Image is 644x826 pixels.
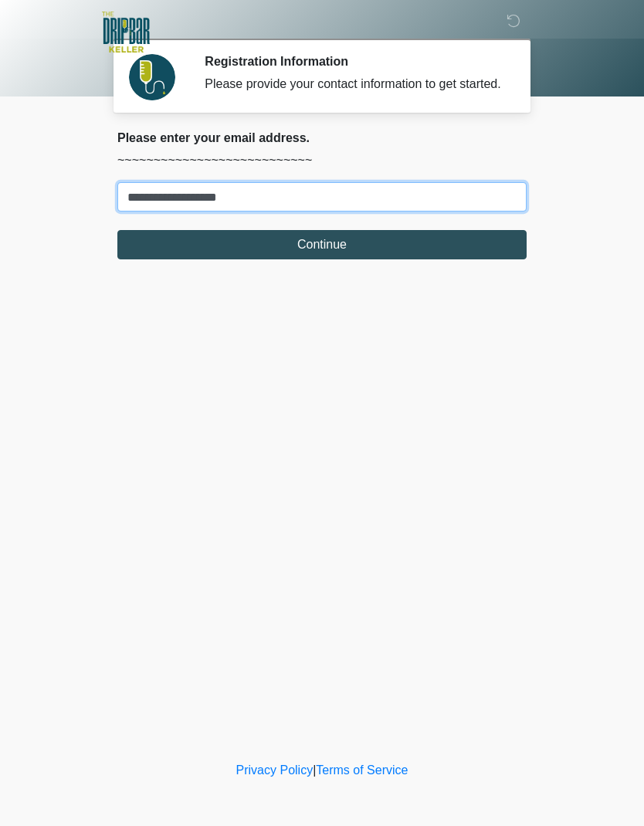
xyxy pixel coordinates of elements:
[117,130,527,145] h2: Please enter your email address.
[129,54,175,100] img: Agent Avatar
[205,75,503,93] div: Please provide your contact information to get started.
[313,763,316,777] a: |
[236,763,314,777] a: Privacy Policy
[117,230,527,259] button: Continue
[102,12,150,52] img: The DRIPBaR - Keller Logo
[117,151,527,170] p: ~~~~~~~~~~~~~~~~~~~~~~~~~~~
[316,763,408,777] a: Terms of Service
